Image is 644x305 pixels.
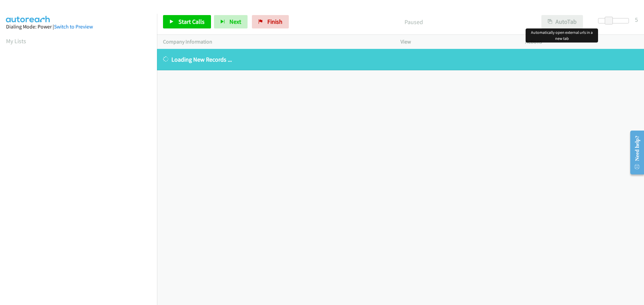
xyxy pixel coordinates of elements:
[635,15,638,24] div: 5
[178,18,205,25] span: Start Calls
[267,18,282,25] span: Finish
[214,15,248,28] button: Next
[541,15,583,28] button: AutoTab
[163,38,388,46] p: Company Information
[54,23,93,30] a: Switch to Preview
[400,38,513,46] p: View
[252,15,289,28] a: Finish
[526,28,598,43] div: Automatically open external urls in a new tab
[163,55,638,64] p: Loading New Records ...
[298,17,529,26] p: Paused
[163,15,211,28] a: Start Calls
[229,18,241,25] span: Next
[625,126,644,179] iframe: Resource Center
[525,38,638,46] p: Actions
[6,37,26,45] a: My Lists
[6,23,151,31] div: Dialing Mode: Power |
